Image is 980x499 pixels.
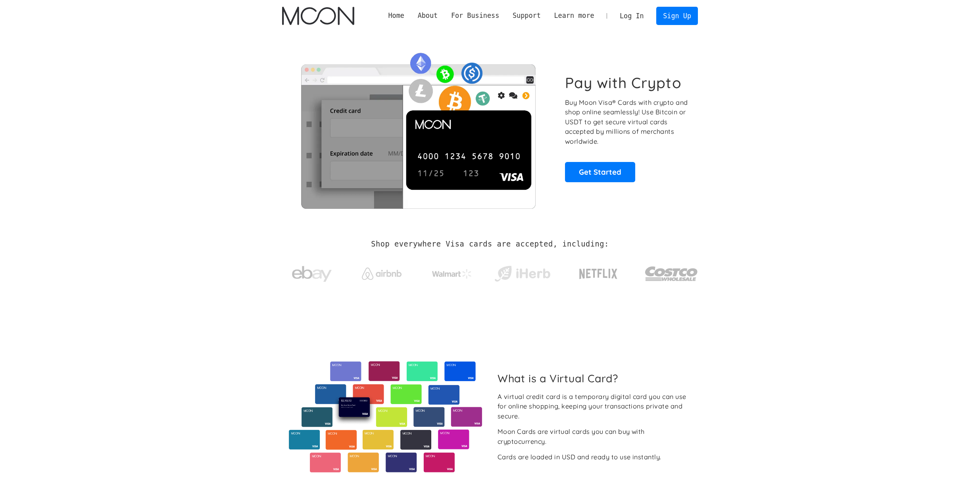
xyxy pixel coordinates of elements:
[371,240,609,249] h2: Shop everywhere Visa cards are accepted, including:
[506,11,547,21] div: Support
[362,268,402,280] img: Airbnb
[498,392,692,421] div: A virtual credit card is a temporary digital card you can use for online shopping, keeping your t...
[282,7,354,25] img: Moon Logo
[493,256,552,288] a: iHerb
[493,264,552,284] img: iHerb
[288,361,483,472] img: Virtual cards from Moon
[451,11,499,21] div: For Business
[563,256,634,288] a: Netflix
[513,11,541,21] div: Support
[282,47,554,208] img: Moon Cards let you spend your crypto anywhere Visa is accepted.
[578,264,618,284] img: Netflix
[292,262,332,287] img: ebay
[565,74,682,92] h1: Pay with Crypto
[382,11,411,21] a: Home
[282,254,341,291] a: ebay
[656,7,698,25] a: Sign Up
[548,11,601,21] div: Learn more
[352,260,411,284] a: Airbnb
[418,11,438,21] div: About
[554,11,594,21] div: Learn more
[444,11,506,21] div: For Business
[498,427,692,446] div: Moon Cards are virtual cards you can buy with cryptocurrency.
[565,98,689,146] p: Buy Moon Visa® Cards with crypto and shop online seamlessly! Use Bitcoin or USDT to get secure vi...
[645,259,698,289] img: Costco
[282,7,354,25] a: home
[613,7,650,25] a: Log In
[565,162,635,182] a: Get Started
[645,251,698,293] a: Costco
[411,11,444,21] div: About
[432,269,472,279] img: Walmart
[498,372,692,385] h2: What is a Virtual Card?
[498,452,661,462] div: Cards are loaded in USD and ready to use instantly.
[423,261,482,283] a: Walmart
